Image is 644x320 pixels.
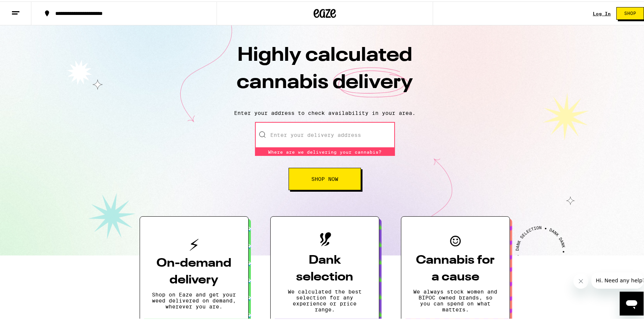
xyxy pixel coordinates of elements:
p: Enter your address to check availability in your area. [7,109,642,114]
iframe: Message from company [591,271,644,287]
h3: Cannabis for a cause [413,251,498,284]
h3: Dank selection [283,251,367,284]
span: Hi. Need any help? [4,5,54,11]
button: Shop [616,6,644,18]
span: Shop [624,10,636,14]
h1: Highly calculated cannabis delivery [194,41,455,103]
p: We always stock women and BIPOC owned brands, so you can spend on what matters. [413,287,498,311]
p: We calculated the best selection for any experience or price range. [283,287,367,311]
p: Shop on Eaze and get your weed delivered on demand, wherever you are. [152,290,236,308]
iframe: Button to launch messaging window [620,290,644,314]
iframe: Close message [573,272,588,287]
input: Enter your delivery address [255,120,395,147]
div: Where are we delivering your cannabis? [255,147,395,154]
button: Shop Now [289,166,361,189]
h3: On-demand delivery [152,254,236,287]
span: Shop Now [311,175,338,180]
a: Log In [593,10,611,15]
